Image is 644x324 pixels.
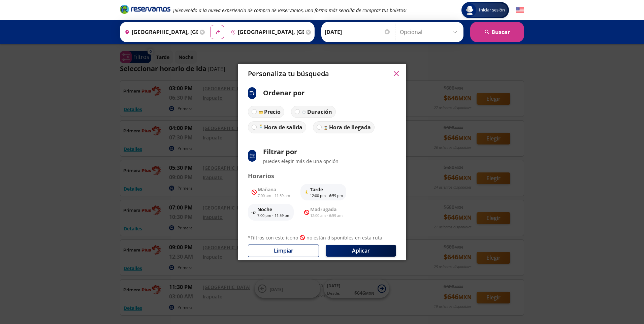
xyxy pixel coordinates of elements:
[470,22,524,42] button: Buscar
[310,193,343,199] p: 12:00 pm - 6:59 pm
[307,108,332,116] p: Duración
[228,24,304,40] input: Buscar Destino
[120,4,170,14] i: Brand Logo
[263,88,304,98] p: Ordenar por
[257,206,290,213] p: Noche
[310,213,343,219] p: 12:00 am - 6:59 am
[257,213,290,219] p: 7:00 pm - 11:59 pm
[264,108,281,116] p: Precio
[300,184,346,201] button: Tarde12:00 pm - 6:59 pm
[263,147,339,157] p: Filtrar por
[120,4,170,16] a: Brand Logo
[400,24,460,40] input: Opcional
[248,69,329,79] p: Personaliza tu búsqueda
[248,234,298,241] p: * Filtros con este ícono
[325,24,391,40] input: Elegir Fecha
[310,206,343,213] p: Madrugada
[264,123,302,131] p: Hora de salida
[326,245,396,257] button: Aplicar
[310,186,343,193] p: Tarde
[122,24,198,40] input: Buscar Origen
[258,186,290,193] p: Mañana
[248,171,396,181] p: Horarios
[476,7,508,13] span: Iniciar sesión
[516,6,524,14] button: English
[307,234,382,241] p: no están disponibles en esta ruta
[173,7,407,13] em: ¡Bienvenido a la nueva experiencia de compra de Reservamos, una forma más sencilla de comprar tus...
[300,204,346,221] button: Madrugada12:00 am - 6:59 am
[329,123,371,131] p: Hora de llegada
[263,158,339,165] p: puedes elegir más de una opción
[258,193,290,199] p: 7:00 am - 11:59 am
[248,184,294,201] button: Mañana7:00 am - 11:59 am
[248,204,294,221] button: Noche7:00 pm - 11:59 pm
[248,245,319,257] button: Limpiar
